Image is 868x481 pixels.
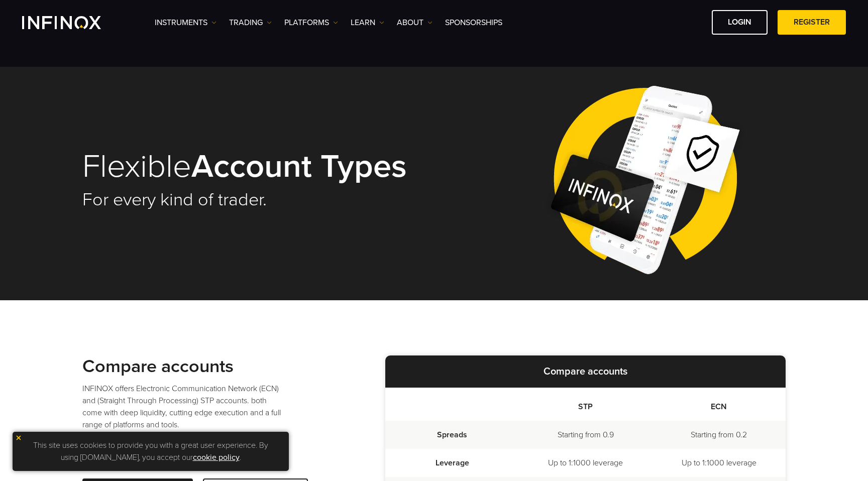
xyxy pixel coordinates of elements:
[385,421,519,449] td: Spreads
[712,10,768,35] a: LOGIN
[778,10,846,35] a: REGISTER
[652,421,786,449] td: Starting from 0.2
[15,434,22,441] img: yellow close icon
[652,449,786,477] td: Up to 1:1000 leverage
[519,449,653,477] td: Up to 1:1000 leverage
[519,421,653,449] td: Starting from 0.9
[82,355,234,377] strong: Compare accounts
[82,150,420,184] h1: Flexible
[155,17,216,29] a: Instruments
[229,17,272,29] a: TRADING
[652,388,786,421] th: ECN
[22,16,125,29] a: INFINOX Logo
[82,383,283,431] p: INFINOX offers Electronic Communication Network (ECN) and (Straight Through Processing) STP accou...
[544,366,627,378] strong: Compare accounts
[445,17,502,29] a: SPONSORSHIPS
[351,17,384,29] a: Learn
[397,17,432,29] a: ABOUT
[385,449,519,477] td: Leverage
[284,17,338,29] a: PLATFORMS
[18,437,284,466] p: This site uses cookies to provide you with a great user experience. By using [DOMAIN_NAME], you a...
[191,147,407,186] strong: Account Types
[193,452,240,462] a: cookie policy
[82,189,420,211] h2: For every kind of trader.
[519,388,653,421] th: STP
